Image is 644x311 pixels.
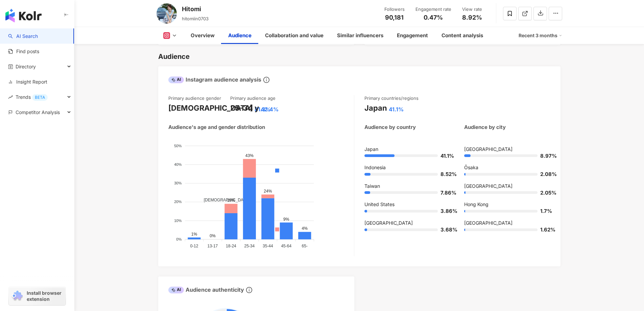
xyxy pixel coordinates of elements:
[168,95,221,101] div: Primary audience gender
[228,31,252,40] div: Audience
[16,59,36,74] span: Directory
[182,16,209,21] span: hitomiin0703
[424,14,443,21] span: 0.47%
[174,162,182,166] tspan: 40%
[364,124,416,131] div: Audience by country
[8,95,13,99] span: rise
[464,146,550,153] div: [GEOGRAPHIC_DATA]
[168,287,184,293] div: AI
[190,244,198,248] tspan: 0-12
[540,208,550,214] span: 1.7%
[440,190,451,195] span: 7.86%
[168,103,253,113] div: [DEMOGRAPHIC_DATA]
[364,146,451,153] div: Japan
[364,103,387,113] div: Japan
[364,220,451,226] div: [GEOGRAPHIC_DATA]
[364,183,451,190] div: Taiwan
[16,105,60,120] span: Competitor Analysis
[157,3,177,24] img: KOL Avatar
[158,52,190,61] div: Audience
[337,31,383,40] div: Similar influencers
[9,287,66,305] a: chrome extensionInstall browser extension
[415,6,451,13] div: Engagement rate
[364,201,451,208] div: United States
[540,172,550,177] span: 2.08%
[27,290,64,302] span: Install browser extension
[265,31,324,40] div: Collaboration and value
[281,244,291,248] tspan: 45-64
[302,244,307,248] tspan: 65-
[464,220,550,226] div: [GEOGRAPHIC_DATA]
[540,227,550,232] span: 1.62%
[261,106,279,113] div: 42.4%
[382,6,407,13] div: Followers
[245,286,253,294] span: info-circle
[385,14,404,21] span: 90,181
[8,48,39,55] a: Find posts
[389,106,404,113] div: 41.1%
[168,124,265,131] div: Audience's age and gender distribution
[174,143,182,148] tspan: 50%
[8,33,38,40] a: searchAI Search
[230,95,276,101] div: Primary audience age
[519,30,562,41] div: Recent 3 months
[244,244,255,248] tspan: 25-34
[16,89,48,105] span: Trends
[11,291,24,302] img: chrome extension
[32,94,48,101] div: BETA
[364,164,451,171] div: Indonesia
[191,31,215,40] div: Overview
[174,200,182,204] tspan: 20%
[207,244,218,248] tspan: 13-17
[262,244,273,248] tspan: 35-44
[168,286,244,293] div: Audience authenticity
[442,31,483,40] div: Content analysis
[464,164,550,171] div: Ōsaka
[8,79,47,85] a: Insight Report
[168,76,261,83] div: Instagram audience analysis
[230,103,259,113] div: 25-34 y
[440,172,451,177] span: 8.52%
[440,208,451,214] span: 3.86%
[464,183,550,190] div: [GEOGRAPHIC_DATA]
[198,198,249,202] span: [DEMOGRAPHIC_DATA]
[397,31,428,40] div: Engagement
[540,190,550,195] span: 2.05%
[262,76,270,84] span: info-circle
[174,181,182,185] tspan: 30%
[168,76,184,83] div: AI
[462,14,482,21] span: 8.92%
[364,95,419,101] div: Primary countries/regions
[226,244,236,248] tspan: 18-24
[5,9,42,22] img: logo
[440,227,451,232] span: 3.68%
[176,237,182,241] tspan: 0%
[459,6,485,13] div: View rate
[464,124,506,131] div: Audience by city
[440,153,451,158] span: 41.1%
[540,153,550,158] span: 8.97%
[464,201,550,208] div: Hong Kong
[174,218,182,222] tspan: 10%
[182,5,209,13] div: Hitomi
